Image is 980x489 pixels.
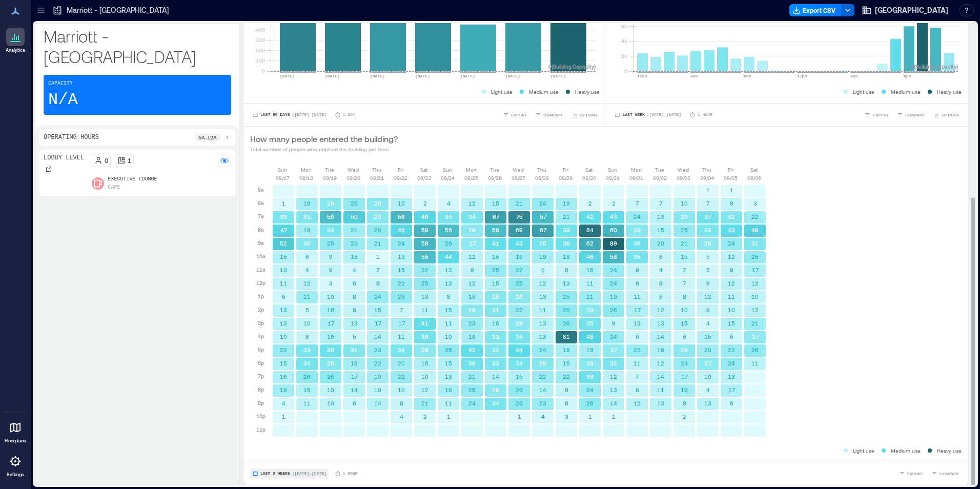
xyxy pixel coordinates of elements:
text: 27 [469,240,476,247]
text: 11 [280,280,287,287]
text: 6 [282,293,285,300]
text: 35 [634,253,641,260]
text: 8 [659,280,663,287]
text: 4 [353,267,356,273]
text: 24 [728,240,735,247]
tspan: 0 [262,68,265,74]
tspan: 20 [621,53,627,59]
text: 28 [468,227,476,233]
text: 43 [610,213,617,220]
text: 25 [492,267,499,273]
tspan: 300 [256,37,265,43]
text: 35 [445,213,452,220]
text: 20 [657,240,664,247]
text: 24 [539,200,546,207]
p: 09/03 [677,174,690,182]
text: 26 [374,227,381,233]
text: 9 [730,267,733,273]
text: 75 [516,213,523,220]
text: [DATE] [415,74,430,78]
text: 4 [659,267,663,273]
text: 18 [563,253,570,260]
button: Export CSV [789,4,842,16]
text: 58 [421,240,428,247]
text: 34 [468,213,476,220]
text: 48 [751,227,759,233]
p: Cafe [108,184,120,192]
text: 25 [516,280,523,287]
p: Wed [348,166,359,174]
text: 13 [398,253,405,260]
p: 08/20 [346,174,360,182]
p: 08/21 [370,174,384,182]
text: 15 [492,253,499,260]
text: 46 [398,227,405,233]
text: 18 [468,293,476,300]
p: 08/29 [559,174,573,182]
p: 1p [258,292,264,300]
text: 21 [351,227,358,233]
p: Light use [853,88,874,96]
text: 46 [421,213,428,220]
text: 29 [681,213,688,220]
text: 31 [751,240,759,247]
p: 08/25 [464,174,478,182]
p: Tue [655,166,664,174]
text: 43 [516,240,523,247]
text: 35 [539,240,546,247]
text: 8 [353,293,356,300]
text: 11 [421,307,428,313]
span: COMPARE [940,471,959,477]
button: Last Week |[DATE]-[DATE] [612,110,683,120]
text: 22 [421,267,428,273]
text: 5 [706,267,710,273]
text: 21 [586,293,594,300]
p: Tue [325,166,334,174]
p: Wed [678,166,689,174]
text: 11 [634,293,641,300]
p: Fri [563,166,568,174]
text: 2 [588,200,592,207]
a: Settings [3,449,28,481]
text: 19 [303,227,311,233]
text: 15 [492,280,499,287]
text: 60 [610,227,617,233]
button: COMPARE [533,110,565,120]
text: 9 [329,267,333,273]
p: Heavy use [575,88,600,96]
p: 1 Day [343,112,355,118]
p: Sun [278,166,287,174]
text: 31 [303,213,311,220]
text: 8 [683,293,686,300]
text: 1 [282,200,285,207]
tspan: 0 [624,68,627,74]
text: 13 [280,307,287,313]
p: 08/26 [488,174,502,182]
p: Fri [398,166,403,174]
text: 15 [280,253,287,260]
p: Floorplans [5,438,26,444]
p: 08/24 [441,174,455,182]
text: 1 [376,253,380,260]
text: 12 [728,253,735,260]
text: 42 [586,213,594,220]
text: 25 [327,240,334,247]
text: 25 [351,200,358,207]
text: 22 [516,267,523,273]
span: OPTIONS [942,112,959,118]
p: Heavy use [937,88,962,96]
text: 10 [681,200,688,207]
text: 84 [586,227,594,233]
p: Sat [585,166,593,174]
p: 08/18 [299,174,313,182]
p: Sat [420,166,427,174]
text: 10 [280,267,287,273]
text: 21 [681,240,688,247]
text: 29 [492,293,499,300]
text: 32 [728,213,735,220]
p: Marriott - [GEOGRAPHIC_DATA] [67,5,169,15]
p: 09/01 [629,174,643,182]
text: 69 [516,227,523,233]
text: 38 [563,240,570,247]
p: 2p [258,305,264,314]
